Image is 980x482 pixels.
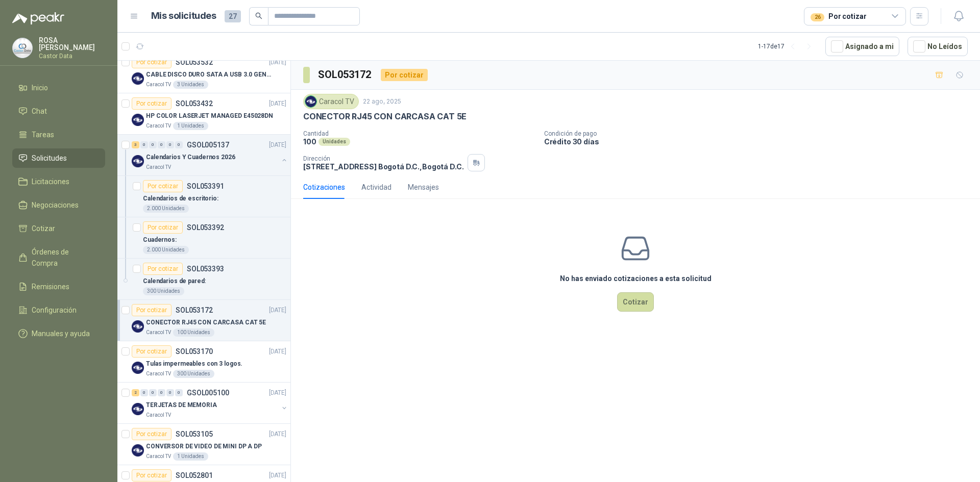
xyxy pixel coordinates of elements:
[187,265,224,272] p: SOL053393
[143,276,206,286] p: Calendarios de pared:
[39,53,105,59] p: Castor Data
[146,70,273,80] p: CABLE DISCO DURO SATA A USB 3.0 GENERICO
[408,182,439,193] div: Mensajes
[187,389,229,396] p: GSOL005100
[269,347,286,357] p: [DATE]
[32,246,95,269] span: Órdenes de Compra
[132,403,144,415] img: Company Logo
[32,153,67,164] span: Solicitudes
[544,130,976,137] p: Condición de pago
[908,37,968,56] button: No Leídos
[318,138,350,146] div: Unidades
[132,444,144,456] img: Company Logo
[269,388,286,398] p: [DATE]
[303,155,463,162] p: Dirección
[39,37,105,51] p: ROSA [PERSON_NAME]
[32,176,69,187] span: Licitaciones
[132,97,171,110] div: Por cotizar
[143,180,183,192] div: Por cotizar
[225,10,241,22] span: 27
[176,100,213,107] p: SOL053432
[166,141,174,148] div: 0
[303,162,463,171] p: [STREET_ADDRESS] Bogotá D.C. , Bogotá D.C.
[143,235,177,245] p: Cuadernos:
[143,287,184,295] div: 300 Unidades
[132,362,144,374] img: Company Logo
[149,141,157,148] div: 0
[32,223,55,234] span: Cotizar
[303,182,345,193] div: Cotizaciones
[158,389,165,396] div: 0
[146,318,266,327] p: CONECTOR RJ45 CON CARCASA CAT 5E
[544,137,976,146] p: Crédito 30 días
[175,389,183,396] div: 0
[32,129,54,140] span: Tareas
[132,72,144,85] img: Company Logo
[173,122,208,130] div: 1 Unidades
[758,38,817,55] div: 1 - 17 de 17
[32,199,79,211] span: Negociaciones
[187,141,229,148] p: GSOL005137
[12,277,105,296] a: Remisiones
[132,320,144,333] img: Company Logo
[132,139,288,171] a: 3 0 0 0 0 0 GSOL005137[DATE] Company LogoCalendarios Y Cuadernos 2026Caracol TV
[143,221,183,234] div: Por cotizar
[117,341,290,383] a: Por cotizarSOL053170[DATE] Company LogoTulas impermeables con 3 logos.Caracol TV300 Unidades
[149,389,157,396] div: 0
[12,102,105,121] a: Chat
[132,387,288,419] a: 2 0 0 0 0 0 GSOL005100[DATE] Company LogoTERJETAS DE MEMORIACaracol TV
[146,328,171,337] p: Caracol TV
[12,125,105,144] a: Tareas
[617,292,654,312] button: Cotizar
[140,389,148,396] div: 0
[12,300,105,320] a: Configuración
[132,141,139,148] div: 3
[12,172,105,191] a: Licitaciones
[146,359,242,369] p: Tulas impermeables con 3 logos.
[132,345,171,358] div: Por cotizar
[269,58,286,67] p: [DATE]
[117,52,290,93] a: Por cotizarSOL053532[DATE] Company LogoCABLE DISCO DURO SATA A USB 3.0 GENERICOCaracol TV3 Unidades
[132,56,171,68] div: Por cotizar
[132,304,171,316] div: Por cotizar
[12,242,105,273] a: Órdenes de Compra
[269,99,286,109] p: [DATE]
[32,281,69,292] span: Remisiones
[305,96,316,107] img: Company Logo
[269,471,286,480] p: [DATE]
[146,452,171,461] p: Caracol TV
[303,111,467,122] p: CONECTOR RJ45 CON CARCASA CAT 5E
[12,78,105,97] a: Inicio
[166,389,174,396] div: 0
[146,81,171,89] p: Caracol TV
[132,469,171,481] div: Por cotizar
[117,300,290,341] a: Por cotizarSOL053172[DATE] Company LogoCONECTOR RJ45 CON CARCASA CAT 5ECaracol TV100 Unidades
[146,442,262,451] p: CONVERSOR DE VIDEO DE MINI DP A DP
[132,389,139,396] div: 2
[381,69,428,81] div: Por cotizar
[361,182,391,193] div: Actividad
[32,82,48,93] span: Inicio
[117,259,290,300] a: Por cotizarSOL053393Calendarios de pared:300 Unidades
[132,428,171,440] div: Por cotizar
[143,263,183,275] div: Por cotizar
[158,141,165,148] div: 0
[173,81,208,89] div: 3 Unidades
[32,328,90,339] span: Manuales y ayuda
[173,370,214,378] div: 300 Unidades
[12,148,105,168] a: Solicitudes
[173,452,208,461] div: 1 Unidades
[117,176,290,217] a: Por cotizarSOL053391Calendarios de escritorio:2.000 Unidades
[12,195,105,215] a: Negociaciones
[176,59,213,66] p: SOL053532
[132,155,144,167] img: Company Logo
[146,122,171,130] p: Caracol TV
[143,194,218,204] p: Calendarios de escritorio:
[146,411,171,419] p: Caracol TV
[12,12,64,24] img: Logo peakr
[151,9,216,23] h1: Mis solicitudes
[146,370,171,378] p: Caracol TV
[13,38,32,58] img: Company Logo
[143,246,189,254] div: 2.000 Unidades
[303,94,359,109] div: Caracol TV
